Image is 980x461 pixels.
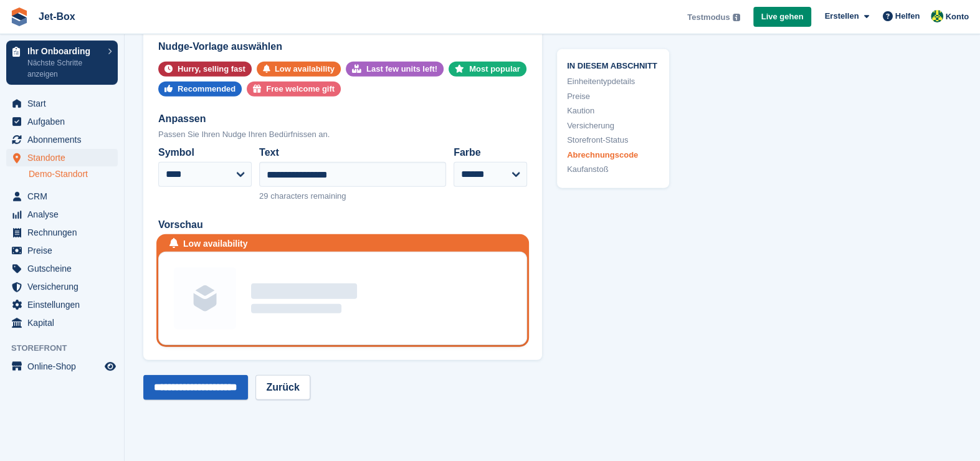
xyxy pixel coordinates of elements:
div: Recommended [178,82,235,97]
span: Analyse [27,206,102,223]
a: menu [6,149,118,166]
img: Kai-Uwe Walzer [931,10,943,22]
span: Rechnungen [27,224,102,241]
a: menu [6,260,118,277]
a: Preise [567,90,659,102]
button: Last few units left! [346,62,444,77]
div: Low availability [183,237,247,250]
span: Kapital [27,314,102,331]
a: menu [6,296,118,313]
a: menu [6,224,118,241]
span: Erstellen [824,10,859,22]
button: Most popular [449,62,526,77]
span: Helfen [895,10,920,22]
button: Hurry, selling fast [158,62,252,77]
a: Live gehen [753,7,812,27]
a: Versicherung [567,119,659,131]
a: menu [6,131,118,148]
span: Online-Shop [27,358,102,375]
div: Last few units left! [366,62,437,77]
a: menu [6,278,118,295]
span: In diesem Abschnitt [567,59,659,70]
span: Preise [27,242,102,259]
a: menu [6,113,118,130]
a: Kaution [567,105,659,117]
a: Einheitentypdetails [567,75,659,88]
div: Most popular [469,62,520,77]
button: Recommended [158,82,242,97]
a: Ihr Onboarding Nächste Schritte anzeigen [6,40,118,85]
label: Symbol [158,145,252,160]
a: menu [6,95,118,112]
div: Low availability [275,62,335,77]
img: stora-icon-8386f47178a22dfd0bd8f6a31ec36ba5ce8667c1dd55bd0f319d3a0aa187defe.svg [10,7,29,26]
span: 29 [259,191,268,201]
span: Versicherung [27,278,102,295]
button: Free welcome gift [247,82,341,97]
a: Abrechnungscode [567,148,659,161]
a: menu [6,242,118,259]
span: Gutscheine [27,260,102,277]
div: Vorschau [158,217,527,232]
label: Farbe [454,145,527,160]
span: Aufgaben [27,113,102,130]
img: Unit group image placeholder [174,267,236,330]
div: Nudge-Vorlage auswählen [158,39,527,54]
a: Jet-Box [34,6,80,27]
span: Live gehen [761,11,804,23]
span: characters remaining [270,191,346,201]
span: Storefront [11,342,124,354]
div: Hurry, selling fast [178,62,245,77]
span: Konto [945,11,969,23]
a: menu [6,188,118,205]
p: Ihr Onboarding [27,47,102,55]
div: Anpassen [158,112,527,126]
a: Kaufanstoß [567,163,659,176]
a: Storefront-Status [567,134,659,146]
a: menu [6,314,118,331]
span: Standorte [27,149,102,166]
span: Start [27,95,102,112]
a: Vorschau-Shop [103,359,118,374]
a: Zurück [255,375,310,400]
p: Nächste Schritte anzeigen [27,57,102,80]
img: icon-info-grey-7440780725fd019a000dd9b08b2336e03edf1995a4989e88bcd33f0948082b44.svg [733,14,740,21]
a: Demo-Standort [29,168,118,180]
button: Low availability [257,62,341,77]
a: menu [6,206,118,223]
a: Speisekarte [6,358,118,375]
span: Abonnements [27,131,102,148]
span: Einstellungen [27,296,102,313]
div: Passen Sie Ihren Nudge Ihren Bedürfnissen an. [158,128,527,141]
span: Testmodus [687,11,730,24]
span: CRM [27,188,102,205]
div: Free welcome gift [266,82,335,97]
label: Text [259,145,446,160]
